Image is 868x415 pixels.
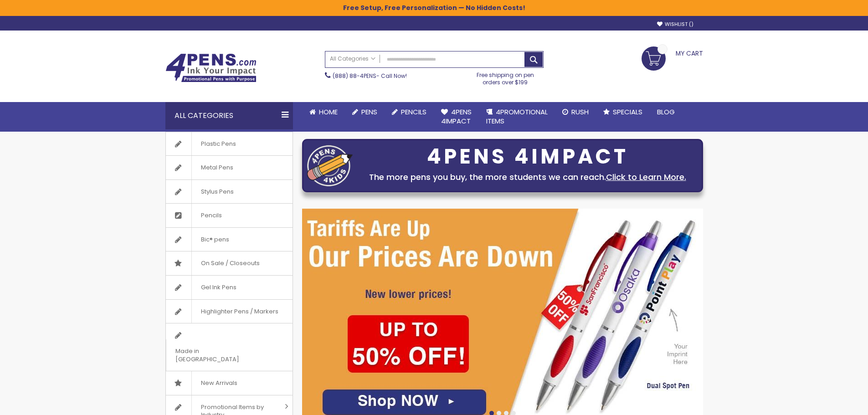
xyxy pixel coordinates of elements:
span: New Arrivals [191,371,247,395]
a: Highlighter Pens / Markers [166,300,293,323]
a: Plastic Pens [166,132,293,156]
a: (888) 88-4PENS [333,72,376,80]
span: Made in [GEOGRAPHIC_DATA] [166,339,270,371]
div: Free shipping on pen orders over $199 [467,68,544,86]
a: All Categories [325,51,380,67]
span: Metal Pens [191,156,242,179]
span: Rush [571,107,589,117]
a: Specials [596,102,650,122]
a: Pencils [385,102,434,122]
span: - Call Now! [333,72,407,80]
span: 4PROMOTIONAL ITEMS [486,107,548,126]
span: Pencils [191,204,231,227]
img: 4Pens Custom Pens and Promotional Products [165,53,257,82]
a: Stylus Pens [166,180,293,204]
a: Rush [555,102,596,122]
a: Home [302,102,345,122]
span: Home [319,107,338,117]
a: 4PROMOTIONALITEMS [479,102,555,132]
img: four_pen_logo.png [307,145,353,186]
span: Pencils [401,107,426,117]
span: Pens [361,107,377,117]
span: Highlighter Pens / Markers [191,300,288,323]
div: 4PENS 4IMPACT [357,147,698,166]
div: All Categories [165,102,293,129]
span: Blog [657,107,675,117]
span: Bic® pens [191,228,238,251]
a: Wishlist [657,21,693,28]
a: Bic® pens [166,228,293,251]
a: 4Pens4impact [434,102,479,132]
span: Plastic Pens [191,132,245,156]
a: On Sale / Closeouts [166,251,293,275]
span: All Categories [330,55,375,62]
a: Pens [345,102,385,122]
span: Gel Ink Pens [191,276,246,299]
div: The more pens you buy, the more students we can reach. [357,171,698,184]
a: Click to Learn More. [606,171,686,183]
a: Blog [650,102,682,122]
a: Metal Pens [166,156,293,179]
span: On Sale / Closeouts [191,251,269,275]
a: Made in [GEOGRAPHIC_DATA] [166,323,293,371]
a: New Arrivals [166,371,293,395]
span: 4Pens 4impact [441,107,472,126]
span: Stylus Pens [191,180,243,204]
a: Gel Ink Pens [166,276,293,299]
a: Pencils [166,204,293,227]
span: Specials [613,107,642,117]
